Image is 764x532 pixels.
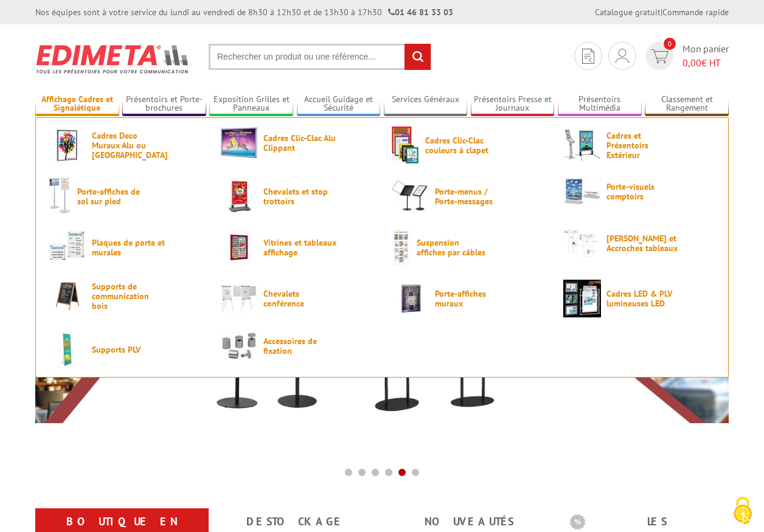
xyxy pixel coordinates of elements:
[209,94,293,114] a: Exposition Grilles et Panneaux
[388,7,453,18] strong: 01 46 81 33 03
[92,282,165,311] span: Supports de communication bois
[682,57,701,69] span: 0,00
[582,49,594,64] img: devis rapide
[49,178,201,215] a: Porte-affiches de sol sur pied
[662,7,729,18] a: Commande rapide
[220,178,372,215] a: Chevalets et stop trottoirs
[220,178,258,215] img: Chevalets et stop trottoirs
[606,233,679,253] span: [PERSON_NAME] et Accroches tableaux
[728,496,758,526] img: Cookies (fenêtre modale)
[606,182,679,201] span: Porte-visuels comptoirs
[263,238,336,257] span: Vitrines et tableaux affichage
[563,229,715,258] a: [PERSON_NAME] et Accroches tableaux
[209,44,431,70] input: Rechercher un produit ou une référence...
[682,56,729,70] span: € HT
[721,491,764,532] button: Cookies (fenêtre modale)
[642,42,729,70] a: devis rapide 0 Mon panier 0,00€ HT
[263,133,336,153] span: Cadres Clic-Clac Alu Clippant
[297,94,381,114] a: Accueil Guidage et Sécurité
[92,238,165,257] span: Plaques de porte et murales
[563,280,601,317] img: Cadres LED & PLV lumineuses LED
[384,94,468,114] a: Services Généraux
[49,280,201,312] a: Supports de communication bois
[606,131,679,160] span: Cadres et Présentoirs Extérieur
[49,280,86,312] img: Supports de communication bois
[392,126,544,164] a: Cadres Clic-Clac couleurs à clapet
[435,187,508,206] span: Porte-menus / Porte-messages
[595,6,729,18] div: |
[392,280,429,317] img: Porte-affiches muraux
[392,280,544,317] a: Porte-affiches muraux
[49,229,86,266] img: Plaques de porte et murales
[563,178,715,206] a: Porte-visuels comptoirs
[392,229,544,266] a: Suspension affiches par câbles
[645,94,729,114] a: Classement et Rangement
[220,280,372,317] a: Chevalets conférence
[49,126,201,164] a: Cadres Deco Muraux Alu ou [GEOGRAPHIC_DATA]
[122,94,206,114] a: Présentoirs et Porte-brochures
[49,331,86,368] img: Supports PLV
[563,178,601,206] img: Porte-visuels comptoirs
[616,49,629,63] img: devis rapide
[563,126,715,164] a: Cadres et Présentoirs Extérieur
[682,42,729,70] span: Mon panier
[651,49,668,63] img: devis rapide
[606,289,679,308] span: Cadres LED & PLV lumineuses LED
[220,229,258,266] img: Vitrines et tableaux affichage
[417,238,490,257] span: Suspension affiches par câbles
[392,126,420,164] img: Cadres Clic-Clac couleurs à clapet
[563,229,601,258] img: Cimaises et Accroches tableaux
[92,131,165,160] span: Cadres Deco Muraux Alu ou [GEOGRAPHIC_DATA]
[263,289,336,308] span: Chevalets conférence
[392,178,544,215] a: Porte-menus / Porte-messages
[77,187,150,206] span: Porte-affiches de sol sur pied
[558,94,642,114] a: Présentoirs Multimédia
[435,289,508,308] span: Porte-affiches muraux
[263,187,336,206] span: Chevalets et stop trottoirs
[220,280,258,317] img: Chevalets conférence
[405,44,431,70] input: rechercher
[49,178,72,215] img: Porte-affiches de sol sur pied
[220,331,372,361] a: Accessoires de fixation
[220,126,258,159] img: Cadres Clic-Clac Alu Clippant
[35,6,453,18] div: Nos équipes sont à votre service du lundi au vendredi de 8h30 à 12h30 et de 13h30 à 17h30
[49,229,201,266] a: Plaques de porte et murales
[263,336,336,356] span: Accessoires de fixation
[563,126,601,164] img: Cadres et Présentoirs Extérieur
[220,229,372,266] a: Vitrines et tableaux affichage
[220,126,372,159] a: Cadres Clic-Clac Alu Clippant
[49,126,86,164] img: Cadres Deco Muraux Alu ou Bois
[563,280,715,317] a: Cadres LED & PLV lumineuses LED
[392,178,429,215] img: Porte-menus / Porte-messages
[471,94,555,114] a: Présentoirs Presse et Journaux
[595,7,661,18] a: Catalogue gratuit
[220,331,258,361] img: Accessoires de fixation
[35,36,190,81] img: Présentoir, panneau, stand - Edimeta - PLV, affichage, mobilier bureau, entreprise
[425,136,498,155] span: Cadres Clic-Clac couleurs à clapet
[392,229,411,266] img: Suspension affiches par câbles
[664,38,676,50] span: 0
[49,331,201,368] a: Supports PLV
[35,94,119,114] a: Affichage Cadres et Signalétique
[92,345,165,354] span: Supports PLV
